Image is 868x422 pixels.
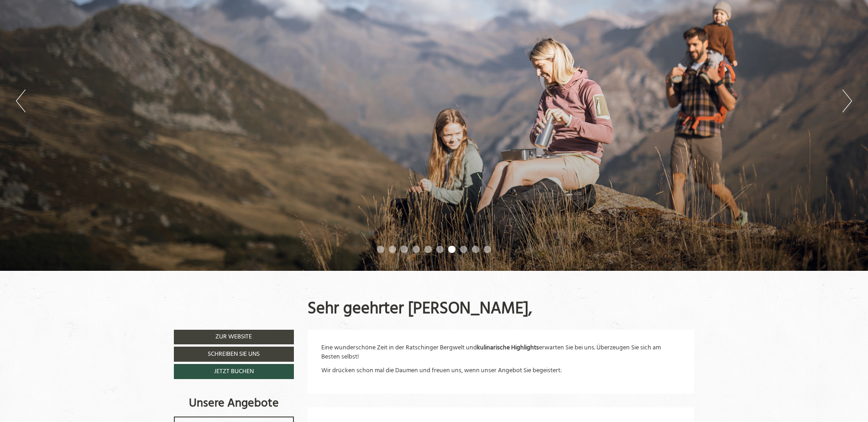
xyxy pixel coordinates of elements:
[174,330,294,344] a: Zur Website
[321,343,681,362] p: Eine wunderschöne Zeit in der Ratschinger Bergwelt und erwarten Sie bei uns. Überzeugen Sie sich ...
[842,90,852,112] button: Next
[308,301,532,319] h1: Sehr geehrter [PERSON_NAME],
[174,395,294,412] div: Unsere Angebote
[174,347,294,362] a: Schreiben Sie uns
[174,364,294,379] a: Jetzt buchen
[477,343,539,353] strong: kulinarische Highlights
[16,90,26,112] button: Previous
[321,366,681,375] p: Wir drücken schon mal die Daumen und freuen uns, wenn unser Angebot Sie begeistert:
